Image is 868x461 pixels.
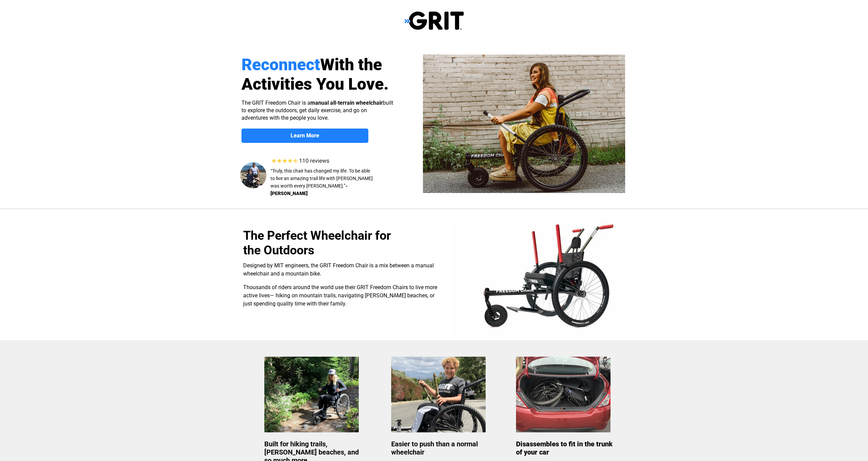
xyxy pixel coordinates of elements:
[241,100,393,121] span: The GRIT Freedom Chair is a built to explore the outdoors, get daily exercise, and go on adventur...
[241,129,368,143] a: Learn More
[320,55,382,74] span: With the
[391,440,478,456] span: Easier to push than a normal wheelchair
[270,168,373,189] span: “Truly, this chair has changed my life. To be able to live an amazing trail life with [PERSON_NAM...
[243,228,391,257] span: The Perfect Wheelchair for the Outdoors
[243,284,437,307] span: Thousands of riders around the world use their GRIT Freedom Chairs to live more active lives— hik...
[310,100,383,106] strong: manual all-terrain wheelchair
[241,74,389,94] span: Activities You Love.
[243,262,434,277] span: Designed by MIT engineers, the GRIT Freedom Chair is a mix between a manual wheelchair and a moun...
[516,440,613,456] span: Disassembles to fit in the trunk of your car
[241,55,320,74] span: Reconnect
[291,132,319,139] strong: Learn More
